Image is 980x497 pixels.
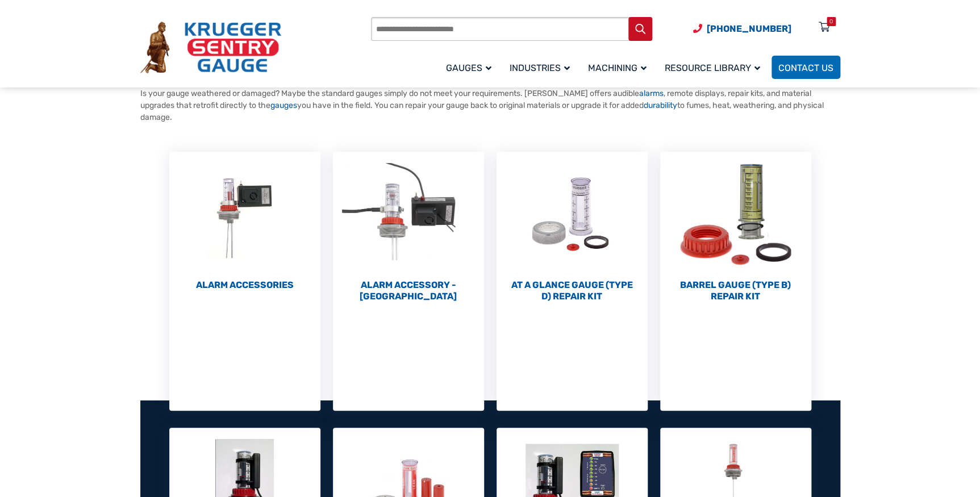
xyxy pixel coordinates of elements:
[829,17,833,26] div: 0
[169,152,320,277] img: Alarm Accessories
[660,279,811,302] h2: Barrel Gauge (Type B) Repair Kit
[658,54,772,81] a: Resource Library
[707,23,791,34] span: [PHONE_NUMBER]
[169,279,320,291] h2: Alarm Accessories
[639,89,664,98] a: alarms
[588,62,647,73] span: Machining
[497,152,648,277] img: At a Glance Gauge (Type D) Repair Kit
[644,101,677,110] a: durability
[660,152,811,302] a: Visit product category Barrel Gauge (Type B) Repair Kit
[169,152,320,291] a: Visit product category Alarm Accessories
[140,76,840,123] p: Is your gauge weathered or damaged? Maybe the standard gauges simply do not meet your requirement...
[439,54,503,81] a: Gauges
[778,62,833,73] span: Contact Us
[333,279,484,302] h2: Alarm Accessory - [GEOGRAPHIC_DATA]
[270,101,297,110] a: gauges
[665,62,760,73] span: Resource Library
[510,62,570,73] span: Industries
[333,152,484,302] a: Visit product category Alarm Accessory - DC
[503,54,581,81] a: Industries
[581,54,658,81] a: Machining
[497,152,648,302] a: Visit product category At a Glance Gauge (Type D) Repair Kit
[140,22,281,74] img: Krueger Sentry Gauge
[772,56,840,79] a: Contact Us
[446,62,491,73] span: Gauges
[333,152,484,277] img: Alarm Accessory - DC
[660,152,811,277] img: Barrel Gauge (Type B) Repair Kit
[693,22,791,36] a: Phone Number (920) 434-8860
[497,279,648,302] h2: At a Glance Gauge (Type D) Repair Kit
